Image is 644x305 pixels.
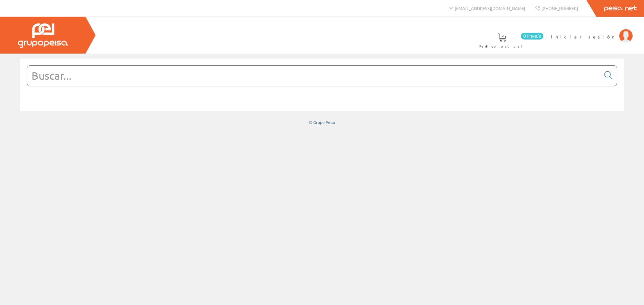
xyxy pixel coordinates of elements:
[479,43,525,50] span: Pedido actual
[521,33,543,40] span: 0 línea/s
[20,120,624,125] div: © Grupo Peisa
[27,66,600,86] input: Buscar...
[455,5,525,11] span: [EMAIL_ADDRESS][DOMAIN_NAME]
[541,5,578,11] span: [PHONE_NUMBER]
[551,28,633,34] a: Iniciar sesión
[18,23,68,48] img: Grupo Peisa
[551,33,616,40] span: Iniciar sesión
